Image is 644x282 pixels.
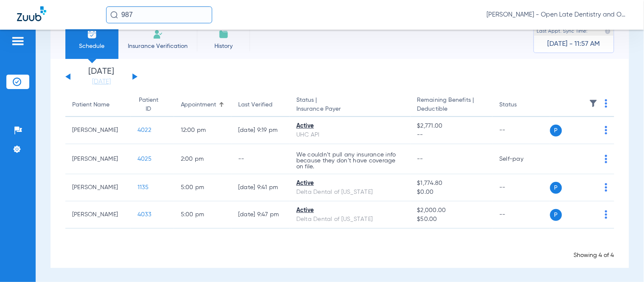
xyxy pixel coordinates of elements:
img: filter.svg [589,99,598,108]
span: $2,771.00 [417,122,486,131]
input: Search for patients [106,6,212,23]
span: -- [417,131,486,140]
td: 5:00 PM [174,174,231,201]
div: Patient Name [72,101,124,109]
td: [PERSON_NAME] [65,117,131,144]
div: Appointment [181,101,225,109]
td: 12:00 PM [174,117,231,144]
div: Patient Name [72,101,110,109]
td: [DATE] 9:47 PM [231,201,290,229]
td: -- [492,174,550,201]
img: group-dot-blue.svg [605,99,607,108]
span: Insurance Payer [296,105,403,114]
img: Manual Insurance Verification [153,29,163,39]
td: 5:00 PM [174,201,231,229]
span: P [550,182,562,194]
div: Appointment [181,101,217,109]
div: UHC API [296,131,403,140]
img: Schedule [87,29,97,39]
span: $2,000.00 [417,206,486,215]
div: Active [296,206,403,215]
div: Patient ID [138,96,160,114]
td: -- [492,201,550,229]
span: [PERSON_NAME] - Open Late Dentistry and Orthodontics [487,11,627,19]
span: Insurance Verification [125,42,191,50]
span: Last Appt. Sync Time: [537,27,588,36]
th: Status [492,93,550,117]
span: 1135 [138,184,149,190]
span: Schedule [72,42,112,50]
li: [DATE] [76,67,127,86]
img: Zuub Logo [17,6,46,21]
img: group-dot-blue.svg [605,210,607,219]
span: $1,774.80 [417,179,486,188]
img: hamburger-icon [11,36,25,46]
td: [DATE] 9:41 PM [231,174,290,201]
th: Remaining Benefits | [411,93,493,117]
div: Last Verified [238,101,283,109]
th: Status | [290,93,410,117]
div: Delta Dental of [US_STATE] [296,188,403,197]
img: History [219,29,229,39]
div: Delta Dental of [US_STATE] [296,215,403,224]
div: Patient ID [138,96,167,114]
span: 4025 [138,156,152,162]
p: We couldn’t pull any insurance info because they don’t have coverage on file. [296,152,403,170]
span: 4033 [138,212,151,218]
td: [DATE] 9:19 PM [231,117,290,144]
img: group-dot-blue.svg [605,126,607,134]
span: P [550,209,562,221]
div: Active [296,122,403,131]
img: last sync help info [605,28,611,34]
div: Active [296,179,403,188]
iframe: Chat Widget [602,241,644,282]
span: Showing 4 of 4 [574,252,614,258]
span: [DATE] - 11:57 AM [548,40,600,48]
td: Self-pay [492,144,550,174]
img: group-dot-blue.svg [605,183,607,192]
span: $0.00 [417,188,486,197]
div: Last Verified [238,101,273,109]
span: -- [417,156,424,162]
a: [DATE] [76,78,127,86]
img: group-dot-blue.svg [605,155,607,163]
img: Search Icon [110,11,118,19]
span: P [550,125,562,137]
span: Deductible [417,105,486,114]
td: [PERSON_NAME] [65,201,131,229]
span: 4022 [138,127,151,133]
span: $50.00 [417,215,486,224]
td: [PERSON_NAME] [65,174,131,201]
span: History [203,42,244,50]
td: -- [231,144,290,174]
td: -- [492,117,550,144]
td: [PERSON_NAME] [65,144,131,174]
td: 2:00 PM [174,144,231,174]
